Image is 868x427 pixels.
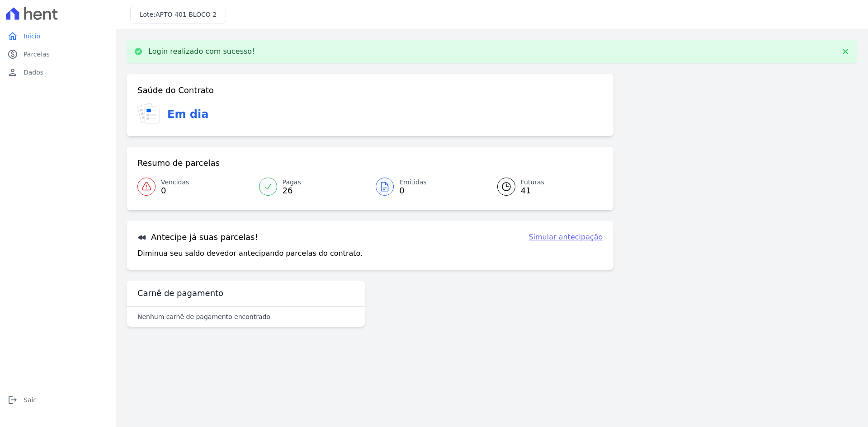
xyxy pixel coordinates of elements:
span: Sair [24,395,36,404]
h3: Antecipe já suas parcelas! [137,232,258,243]
i: person [7,67,18,78]
a: Futuras 41 [486,174,603,199]
h3: Carnê de pagamento [137,288,223,299]
a: homeInício [4,27,112,45]
h3: Saúde do Contrato [137,85,214,96]
span: Início [24,32,40,41]
span: Futuras [521,178,544,187]
span: Vencidas [161,178,189,187]
span: APTO 401 BLOCO 2 [156,11,217,18]
i: home [7,31,18,42]
span: Emitidas [399,178,427,187]
span: 41 [521,187,544,194]
span: Parcelas [24,50,50,59]
a: logoutSair [4,391,112,409]
a: Vencidas 0 [137,174,254,199]
span: 26 [283,187,301,194]
span: Dados [24,68,43,77]
a: Simular antecipação [528,232,603,243]
a: Emitidas 0 [370,174,486,199]
p: Diminua seu saldo devedor antecipando parcelas do contrato. [137,248,363,259]
a: paidParcelas [4,45,112,63]
a: personDados [4,63,112,81]
i: logout [7,394,18,405]
h3: Resumo de parcelas [137,158,220,169]
p: Login realizado com sucesso! [148,47,255,56]
span: Pagas [283,178,301,187]
span: 0 [399,187,427,194]
p: Nenhum carnê de pagamento encontrado [137,312,270,321]
a: Pagas 26 [254,174,370,199]
h3: Em dia [167,106,208,122]
h3: Lote: [140,10,217,19]
i: paid [7,49,18,60]
span: 0 [161,187,189,194]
